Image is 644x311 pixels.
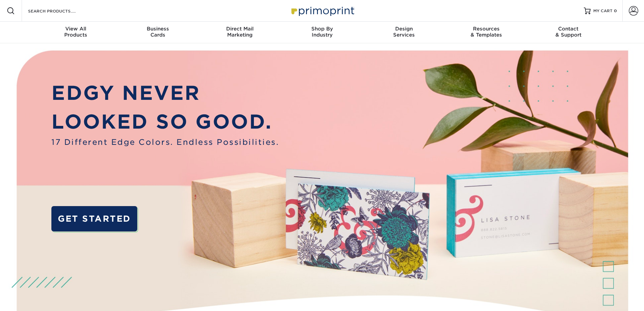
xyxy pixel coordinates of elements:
[281,22,363,43] a: Shop ByIndustry
[445,26,527,32] span: Resources
[117,26,199,32] span: Business
[281,26,363,38] div: Industry
[363,26,445,32] span: Design
[117,22,199,43] a: BusinessCards
[288,3,356,18] img: Primoprint
[527,26,610,32] span: Contact
[527,22,610,43] a: Contact& Support
[199,26,281,32] span: Direct Mail
[614,8,617,13] span: 0
[51,79,279,108] p: EDGY NEVER
[593,8,613,14] span: MY CART
[51,206,137,231] a: GET STARTED
[363,22,445,43] a: DesignServices
[51,136,279,148] span: 17 Different Edge Colors. Endless Possibilities.
[199,26,281,38] div: Marketing
[35,26,117,38] div: Products
[35,22,117,43] a: View AllProducts
[35,26,117,32] span: View All
[199,22,281,43] a: Direct MailMarketing
[27,7,93,15] input: SEARCH PRODUCTS.....
[363,26,445,38] div: Services
[527,26,610,38] div: & Support
[51,107,279,136] p: LOOKED SO GOOD.
[445,26,527,38] div: & Templates
[281,26,363,32] span: Shop By
[117,26,199,38] div: Cards
[445,22,527,43] a: Resources& Templates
